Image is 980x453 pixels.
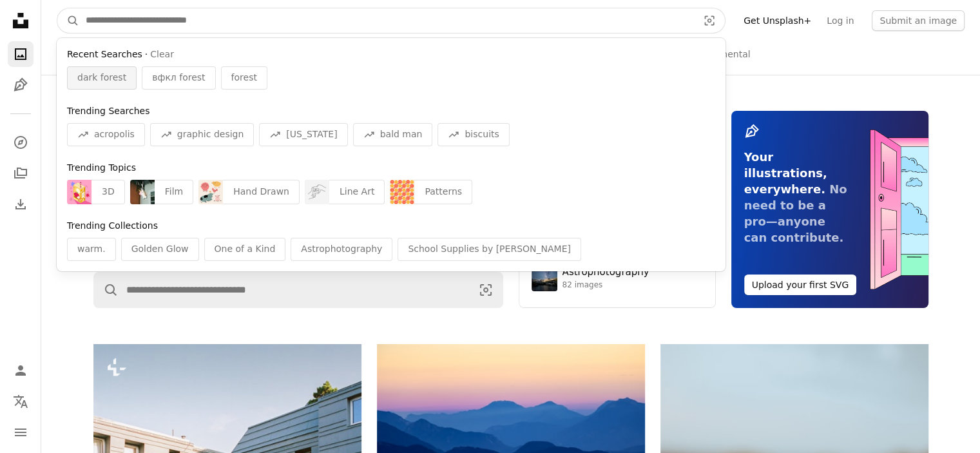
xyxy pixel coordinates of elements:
form: Find visuals sitewide [57,8,725,34]
form: Find visuals sitewide [93,272,503,308]
a: Photos [8,41,34,67]
button: Visual search [469,273,503,307]
span: dark forest [77,72,126,84]
span: Trending Topics [67,162,136,173]
span: [US_STATE] [286,128,337,141]
div: · [67,48,715,61]
button: Menu [8,419,34,445]
a: Download History [8,191,34,217]
span: вфкл forest [152,72,205,84]
a: Home — Unsplash [8,8,34,36]
span: graphic design [177,128,244,141]
button: Upload your first SVG [744,275,857,295]
a: Get Unsplash+ [736,10,819,31]
div: 82 images [562,280,649,291]
img: premium_vector-1738857557550-07f8ae7b8745 [198,180,223,204]
img: photo-1538592487700-be96de73306f [532,265,557,291]
div: Astrophotography [291,238,392,261]
div: 3D [91,180,125,204]
button: Search Unsplash [94,273,119,307]
img: premium_vector-1726848946310-412afa011a6e [390,180,414,204]
span: Trending Searches [67,106,149,116]
img: premium_vector-1758302521831-3bea775646bd [67,180,91,204]
a: Log in / Sign up [8,358,34,383]
button: Search Unsplash [57,8,79,33]
a: Astrophotography82 images [532,265,703,291]
div: Film [155,180,193,204]
a: Explore [8,130,34,155]
button: Language [8,389,34,414]
div: warm. [67,238,116,261]
span: forest [231,72,257,84]
a: Layered blue mountains under a pastel sky [377,421,645,433]
div: Line Art [329,180,385,204]
div: Golden Glow [121,238,199,261]
span: Your illustrations, everywhere. [744,150,827,196]
span: acropolis [94,128,135,141]
span: bald man [380,128,423,141]
span: Recent Searches [67,48,142,61]
div: School Supplies by [PERSON_NAME] [398,238,581,261]
img: premium_vector-1752394679026-e67b963cbd5a [305,180,329,204]
span: No need to be a pro—anyone can contribute. [744,182,847,244]
img: premium_photo-1664457241825-600243040ef5 [130,180,155,204]
button: Clear [150,48,174,61]
div: Astrophotography [562,266,649,279]
span: Trending Collections [67,220,158,231]
div: One of a Kind [204,238,286,261]
a: Log in [819,10,861,31]
button: Visual search [694,8,725,33]
div: Hand Drawn [223,180,300,204]
div: Patterns [414,180,472,204]
a: Illustrations [8,72,34,98]
a: Collections [8,160,34,186]
span: biscuits [465,128,499,141]
button: Submit an image [872,10,965,31]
